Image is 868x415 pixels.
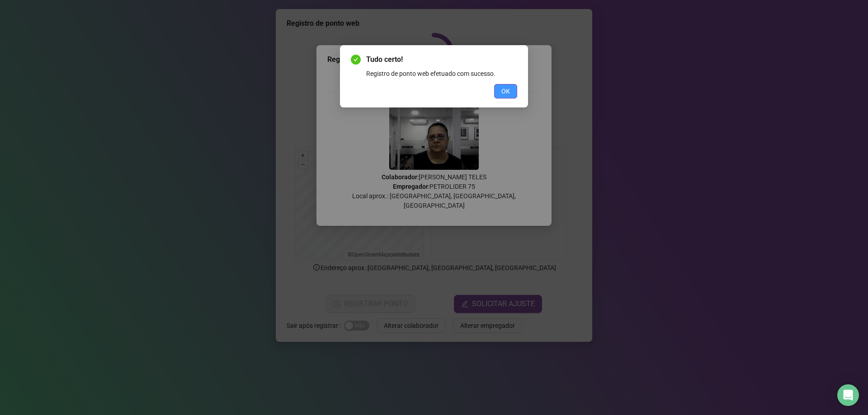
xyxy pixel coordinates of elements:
span: check-circle [351,55,361,65]
div: Open Intercom Messenger [837,384,859,406]
button: OK [494,84,517,98]
span: OK [501,86,510,96]
span: Tudo certo! [366,54,517,65]
div: Registro de ponto web efetuado com sucesso. [366,69,517,79]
